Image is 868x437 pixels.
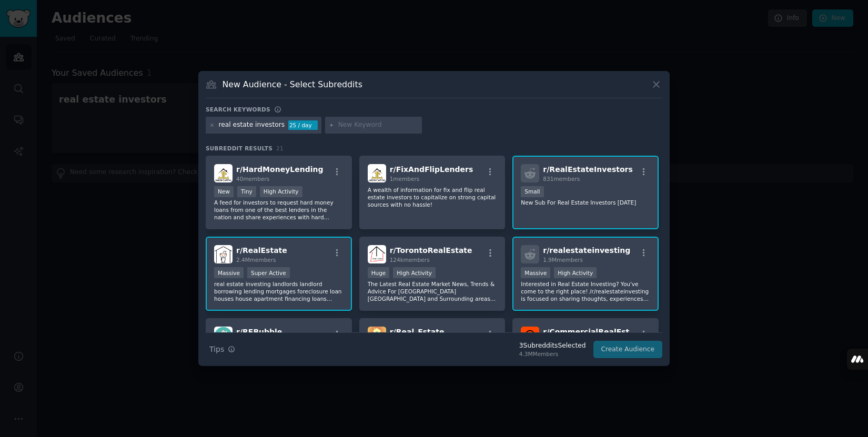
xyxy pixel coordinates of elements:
[390,176,420,182] span: 1 members
[368,327,386,345] img: Real_Estate
[368,267,390,278] div: Huge
[247,267,290,278] div: Super Active
[206,340,239,359] button: Tips
[214,267,244,278] div: Massive
[214,164,233,182] img: HardMoneyLending
[236,176,269,182] span: 40 members
[390,328,445,336] span: r/ Real_Estate
[236,328,282,336] span: r/ REBubble
[338,120,418,130] input: New Keyword
[206,106,270,113] h3: Search keywords
[237,186,256,197] div: Tiny
[521,186,543,197] div: Small
[543,328,643,336] span: r/ CommercialRealEstate
[206,145,272,152] span: Subreddit Results
[368,186,497,208] p: A wealth of information for fix and flip real estate investors to capitalize on strong capital so...
[521,199,650,206] p: New Sub For Real Estate Investors [DATE]
[236,246,287,255] span: r/ RealEstate
[390,246,472,255] span: r/ TorontoRealEstate
[236,165,323,174] span: r/ HardMoneyLending
[521,280,650,302] p: Interested in Real Estate Investing? You've come to the right place! /r/realestateinvesting is fo...
[288,120,318,130] div: 25 / day
[219,120,285,130] div: real estate investors
[390,165,473,174] span: r/ FixAndFlipLenders
[543,246,630,255] span: r/ realestateinvesting
[236,257,276,263] span: 2.4M members
[214,199,344,221] p: A feed for investors to request hard money loans from one of the best lenders in the nation and s...
[393,267,436,278] div: High Activity
[209,344,224,355] span: Tips
[214,245,233,263] img: RealEstate
[519,341,586,351] div: 3 Subreddit s Selected
[543,165,632,174] span: r/ RealEstateInvestors
[260,186,302,197] div: High Activity
[276,145,284,151] span: 21
[519,350,586,358] div: 4.3M Members
[543,176,580,182] span: 831 members
[214,327,233,345] img: REBubble
[390,257,430,263] span: 124k members
[223,79,362,90] h3: New Audience - Select Subreddits
[554,267,597,278] div: High Activity
[543,257,583,263] span: 1.9M members
[521,267,550,278] div: Massive
[214,186,234,197] div: New
[214,280,344,302] p: real estate investing landlords landlord borrowing lending mortgages foreclosure loan houses hous...
[368,280,497,302] p: The Latest Real Estate Market News, Trends & Advice For [GEOGRAPHIC_DATA] [GEOGRAPHIC_DATA] and S...
[521,327,539,345] img: CommercialRealEstate
[368,245,386,263] img: TorontoRealEstate
[368,164,386,182] img: FixAndFlipLenders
